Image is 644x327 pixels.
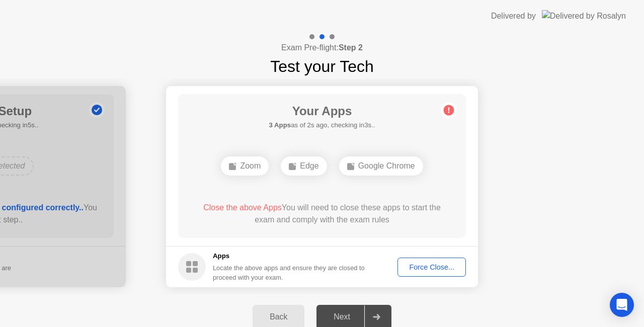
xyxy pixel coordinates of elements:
[256,312,301,321] div: Back
[281,42,363,54] h4: Exam Pre-flight:
[270,54,374,78] h1: Test your Tech
[221,156,269,176] div: Zoom
[269,121,291,129] b: 3 Apps
[203,203,282,212] span: Close the above Apps
[269,120,375,130] h5: as of 2s ago, checking in3s..
[269,102,375,120] h1: Your Apps
[213,251,365,261] h5: Apps
[542,10,626,22] img: Delivered by Rosalyn
[281,156,327,176] div: Edge
[397,258,466,277] button: Force Close...
[401,263,462,271] div: Force Close...
[610,293,634,317] div: Open Intercom Messenger
[339,156,423,176] div: Google Chrome
[193,202,452,226] div: You will need to close these apps to start the exam and comply with the exam rules
[319,312,364,321] div: Next
[339,43,363,52] b: Step 2
[491,10,536,22] div: Delivered by
[213,263,365,282] div: Locate the above apps and ensure they are closed to proceed with your exam.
